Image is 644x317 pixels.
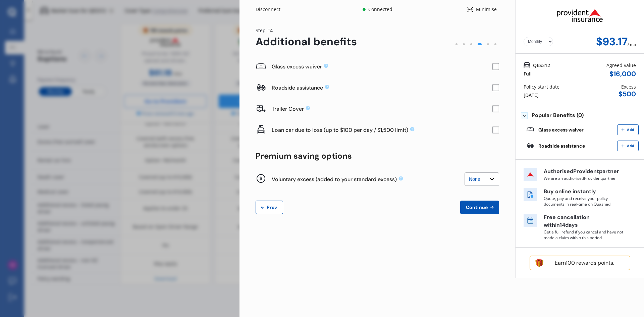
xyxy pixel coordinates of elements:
[606,62,636,69] div: Agreed value
[367,6,393,13] div: Connected
[621,83,636,90] div: Excess
[272,105,492,112] div: Trailer Cover
[596,36,628,48] div: $93.17
[545,260,624,266] div: Earn 100 rewards points.
[524,188,537,201] img: buy online icon
[256,151,499,161] div: Premium saving options
[272,84,492,91] div: Roadside assistance
[546,3,614,28] img: Provident.png
[256,6,288,13] div: Disconnect
[524,92,539,99] div: [DATE]
[272,63,492,70] div: Glass excess waiver
[609,70,636,78] div: $ 16,000
[256,201,283,214] button: Prev
[256,27,357,34] div: Step # 4
[544,168,624,175] p: Authorised Provident partner
[544,175,624,181] p: We are an authorised Provident partner
[272,176,465,183] div: Voluntary excess (added to your standard excess)
[619,90,636,98] div: $ 500
[544,229,624,241] p: Get a full refund if you cancel and have not made a claim within this period
[544,214,624,229] p: Free cancellation within 14 days
[532,112,584,119] span: Popular Benefits (0)
[524,70,532,77] div: Full
[628,36,636,48] div: / mo
[524,83,559,90] div: Policy start date
[524,214,537,227] img: free cancel icon
[544,188,624,196] p: Buy online instantly
[256,36,357,48] div: Additional benefits
[538,127,584,133] div: Glass excess waiver
[473,6,499,13] div: Minimise
[538,143,585,149] div: Roadside assistance
[626,128,636,132] span: Add
[465,205,489,210] span: Continue
[535,259,544,267] img: points
[524,168,537,181] img: insurer icon
[460,201,499,214] button: Continue
[265,205,279,210] span: Prev
[544,196,624,207] p: Quote, pay and receive your policy documents in real-time on Quashed
[626,144,636,148] span: Add
[272,126,492,134] div: Loan car due to loss (up to $100 per day / $1,500 limit)
[533,62,550,69] span: QES312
